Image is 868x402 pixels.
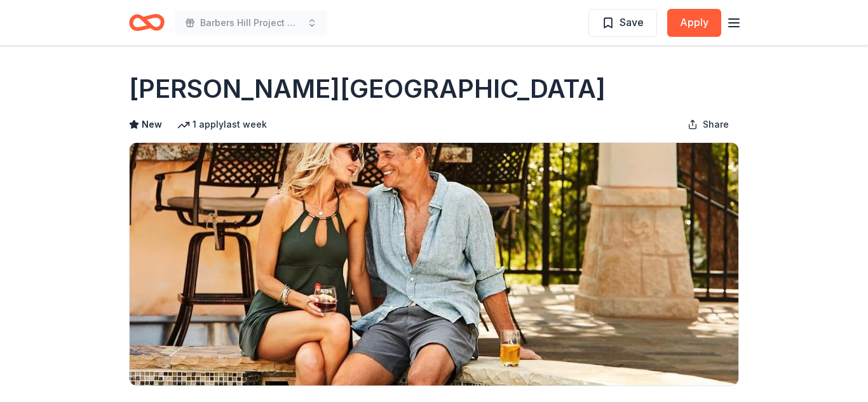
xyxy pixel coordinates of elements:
button: Apply [667,9,721,37]
span: New [142,117,162,132]
span: Save [620,14,644,30]
h1: [PERSON_NAME][GEOGRAPHIC_DATA] [129,71,606,107]
button: Share [677,112,739,137]
a: Home [129,8,165,37]
span: Barbers Hill Project Graduation [200,15,302,30]
button: Save [588,9,657,37]
div: 1 apply last week [177,117,267,132]
span: Share [703,117,729,132]
img: Image for La Cantera Resort & Spa [130,143,738,385]
button: Barbers Hill Project Graduation [175,10,327,36]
